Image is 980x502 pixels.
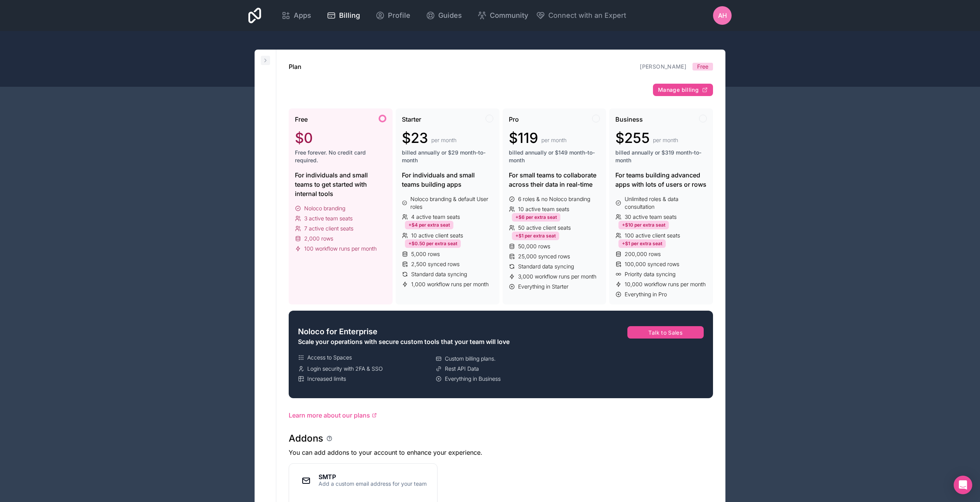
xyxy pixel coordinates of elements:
[518,273,596,280] span: 3,000 workflow runs per month
[402,130,428,146] span: $23
[625,232,680,239] span: 100 active client seats
[509,170,600,189] div: For small teams to collaborate across their data in real-time
[438,10,462,21] span: Guides
[289,432,323,445] h1: Addons
[405,239,461,248] div: +$0.50 per extra seat
[653,136,678,144] span: per month
[304,245,377,253] span: 100 workflow runs per month
[411,213,460,221] span: 4 active team seats
[402,115,421,124] span: Starter
[289,411,713,420] a: Learn more about our plans
[294,10,311,21] span: Apps
[289,448,713,457] p: You can add addons to your account to enhance your experience.
[548,10,626,21] span: Connect with an Expert
[625,280,706,288] span: 10,000 workflow runs per month
[445,365,479,373] span: Rest API Data
[490,10,528,21] span: Community
[618,221,669,229] div: +$10 per extra seat
[289,411,370,420] span: Learn more about our plans
[307,375,346,383] span: Increased limits
[615,149,707,164] span: billed annually or $319 month-to-month
[653,84,713,96] button: Manage billing
[431,136,456,144] span: per month
[405,221,453,229] div: +$4 per extra seat
[625,213,677,221] span: 30 active team seats
[402,170,493,189] div: For individuals and small teams building apps
[509,130,538,146] span: $119
[625,195,707,211] span: Unlimited roles & data consultation
[411,250,440,258] span: 5,000 rows
[445,375,501,383] span: Everything in Business
[298,337,570,346] div: Scale your operations with secure custom tools that your team will love
[509,115,519,124] span: Pro
[509,149,600,164] span: billed annually or $149 month-to-month
[369,7,417,24] a: Profile
[954,476,972,494] div: Open Intercom Messenger
[298,326,377,337] span: Noloco for Enterprise
[295,149,386,164] span: Free forever. No credit card required.
[319,480,427,488] div: Add a custom email address for your team
[625,250,661,258] span: 200,000 rows
[295,115,308,124] span: Free
[615,170,707,189] div: For teams building advanced apps with lots of users or rows
[304,215,353,222] span: 3 active team seats
[304,235,333,242] span: 2,000 rows
[518,253,570,260] span: 25,000 synced rows
[518,242,550,250] span: 50,000 rows
[615,130,650,146] span: $255
[518,205,569,213] span: 10 active team seats
[411,270,467,278] span: Standard data syncing
[275,7,317,24] a: Apps
[411,232,463,239] span: 10 active client seats
[339,10,360,21] span: Billing
[304,205,345,212] span: Noloco branding
[536,10,626,21] button: Connect with an Expert
[615,115,643,124] span: Business
[307,365,383,373] span: Login security with 2FA & SSO
[625,291,667,298] span: Everything in Pro
[518,283,568,291] span: Everything in Starter
[512,232,559,240] div: +$1 per extra seat
[471,7,534,24] a: Community
[627,326,704,339] button: Talk to Sales
[512,213,560,222] div: +$6 per extra seat
[518,224,571,232] span: 50 active client seats
[420,7,468,24] a: Guides
[625,270,675,278] span: Priority data syncing
[320,7,366,24] a: Billing
[445,355,496,363] span: Custom billing plans.
[697,63,708,70] span: Free
[388,10,410,21] span: Profile
[658,86,699,93] span: Manage billing
[304,225,353,232] span: 7 active client seats
[411,260,460,268] span: 2,500 synced rows
[640,63,686,70] a: [PERSON_NAME]
[518,263,574,270] span: Standard data syncing
[518,195,590,203] span: 6 roles & no Noloco branding
[410,195,493,211] span: Noloco branding & default User roles
[718,11,727,20] span: AH
[618,239,666,248] div: +$1 per extra seat
[289,62,301,71] h1: Plan
[319,474,427,480] div: SMTP
[295,130,313,146] span: $0
[411,280,489,288] span: 1,000 workflow runs per month
[402,149,493,164] span: billed annually or $29 month-to-month
[625,260,679,268] span: 100,000 synced rows
[295,170,386,198] div: For individuals and small teams to get started with internal tools
[541,136,567,144] span: per month
[307,354,352,361] span: Access to Spaces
